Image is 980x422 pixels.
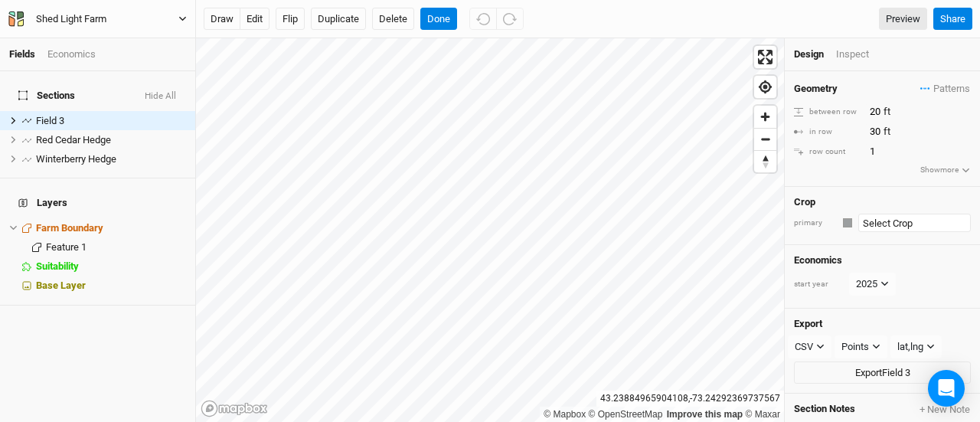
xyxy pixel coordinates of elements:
[46,241,186,254] div: Feature 1
[36,11,106,27] div: Shed Light Farm
[36,134,186,146] div: Red Cedar Hedge
[36,115,64,126] span: Field 3
[794,196,815,208] h4: Crop
[920,80,971,97] button: Patterns
[754,106,776,128] button: Zoom in
[276,8,305,31] button: Flip
[496,8,524,31] button: Redo (^Z)
[420,8,457,31] button: Done
[919,403,971,417] button: + New Note
[794,106,861,118] div: between row
[544,409,586,420] a: Mapbox
[794,146,861,158] div: row count
[36,222,103,234] span: Farm Boundary
[754,150,776,172] button: Reset bearing to north
[36,115,186,127] div: Field 3
[8,11,188,28] button: Shed Light Farm
[36,260,79,272] span: Suitability
[794,126,861,138] div: in row
[933,8,972,31] button: Share
[372,8,414,31] button: Delete
[849,273,896,296] button: 2025
[754,128,776,150] button: Zoom out
[596,391,784,407] div: 43.23884965904108 , -73.24292369737567
[469,8,497,31] button: Undo (^z)
[788,335,831,358] button: CSV
[36,280,186,292] div: Base Layer
[836,47,890,61] div: Inspect
[794,83,838,95] h4: Geometry
[794,218,832,229] div: primary
[879,8,927,31] a: Preview
[794,403,855,417] span: Section Notes
[841,339,869,355] div: Points
[794,254,971,267] h4: Economics
[794,279,848,290] div: start year
[36,280,86,291] span: Base Layer
[311,8,366,31] button: Duplicate
[754,46,776,68] button: Enter fullscreen
[920,81,970,97] span: Patterns
[890,335,942,358] button: lat,lng
[794,318,971,330] h4: Export
[794,47,824,61] div: Design
[36,134,111,146] span: Red Cedar Hedge
[795,339,813,355] div: CSV
[835,335,887,358] button: Points
[196,38,784,422] canvas: Map
[144,91,177,102] button: Hide All
[36,260,186,273] div: Suitability
[794,361,971,384] button: ExportField 3
[754,151,776,172] span: Reset bearing to north
[36,222,186,234] div: Farm Boundary
[897,339,923,355] div: lat,lng
[36,153,186,165] div: Winterberry Hedge
[928,370,965,407] div: Open Intercom Messenger
[589,409,663,420] a: OpenStreetMap
[240,8,269,31] button: edit
[204,8,240,31] button: draw
[667,409,743,420] a: Improve this map
[201,400,268,417] a: Mapbox logo
[9,48,35,60] a: Fields
[47,47,96,61] div: Economics
[920,163,971,177] button: Showmore
[858,214,971,232] input: Select Crop
[754,76,776,98] button: Find my location
[9,188,186,218] h4: Layers
[745,409,780,420] a: Maxar
[36,153,116,165] span: Winterberry Hedge
[46,241,87,253] span: Feature 1
[18,90,75,102] span: Sections
[754,129,776,150] span: Zoom out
